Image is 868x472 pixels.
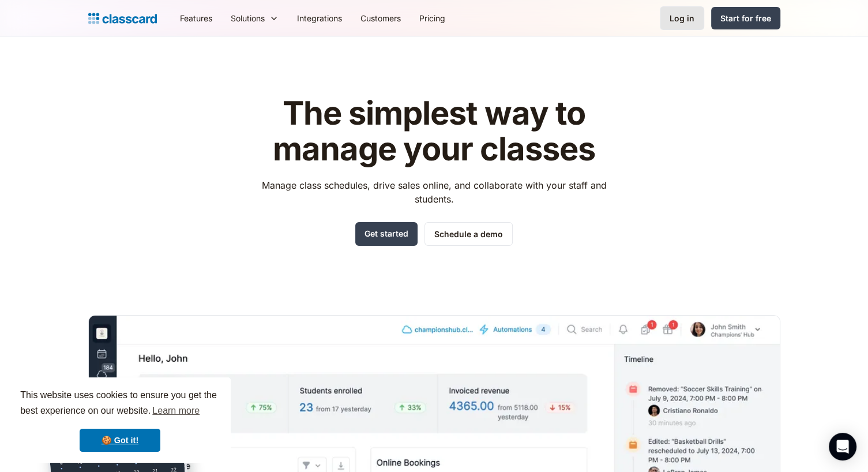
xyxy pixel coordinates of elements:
[151,402,201,419] a: learn more about cookies
[670,12,694,24] div: Log in
[88,10,157,27] a: Logo
[829,433,856,460] div: Open Intercom Messenger
[9,377,231,463] div: cookieconsent
[351,5,410,31] a: Customers
[171,5,221,31] a: Features
[251,96,617,167] h1: The simplest way to manage your classes
[355,222,418,246] a: Get started
[711,7,780,29] a: Start for free
[288,5,351,31] a: Integrations
[80,429,160,452] a: dismiss cookie message
[251,178,617,206] p: Manage class schedules, drive sales online, and collaborate with your staff and students.
[231,12,265,24] div: Solutions
[660,6,704,30] a: Log in
[221,5,288,31] div: Solutions
[20,388,220,419] span: This website uses cookies to ensure you get the best experience on our website.
[410,5,454,31] a: Pricing
[720,12,771,24] div: Start for free
[424,222,513,246] a: Schedule a demo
